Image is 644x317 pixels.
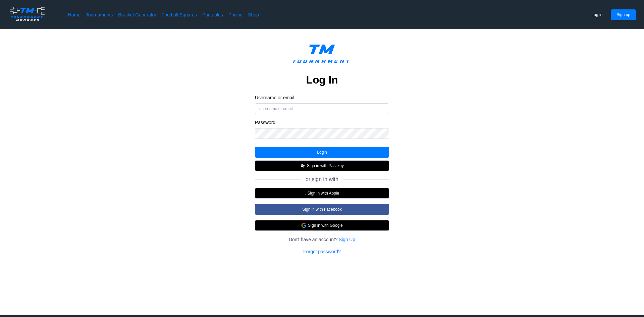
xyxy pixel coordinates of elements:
[255,204,389,215] button: Sign in with Facebook
[86,11,113,18] a: Tournaments
[255,147,389,158] button: Login
[287,40,357,70] img: logo.ffa97a18e3bf2c7d.png
[306,73,338,87] h2: Log In
[255,119,389,125] label: Password
[68,11,80,18] a: Home
[303,248,340,255] a: Forgot password?
[248,11,259,18] a: Shop
[202,11,223,18] a: Printables
[255,160,389,171] button: Sign in with Passkey
[301,223,307,228] img: google.d7f092af888a54de79ed9c9303d689d7.svg
[300,163,306,168] img: FIDO_Passkey_mark_A_white.b30a49376ae8d2d8495b153dc42f1869.svg
[255,95,389,101] label: Username or email
[306,176,338,182] span: or sign in with
[118,11,156,18] a: Bracket Generator
[611,9,636,20] button: Sign up
[255,188,389,199] button:  Sign in with Apple
[586,9,608,20] button: Log in
[8,5,47,22] img: logo.ffa97a18e3bf2c7d.png
[255,103,389,114] input: username or email
[255,220,389,231] button: Sign in with Google
[339,236,355,243] a: Sign Up
[162,11,197,18] a: Football Squares
[228,11,243,18] a: Pricing
[289,236,338,243] span: Don't have an account?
